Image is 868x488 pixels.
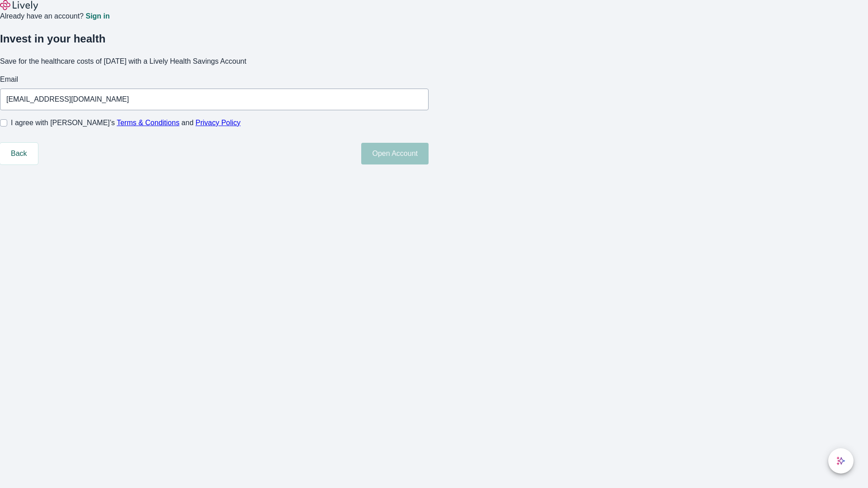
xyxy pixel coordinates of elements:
a: Terms & Conditions [117,119,179,127]
button: chat [828,448,854,474]
a: Privacy Policy [196,119,241,127]
a: Sign in [85,13,109,20]
span: I agree with [PERSON_NAME]’s and [11,117,241,128]
svg: Lively AI Assistant [836,456,845,465]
